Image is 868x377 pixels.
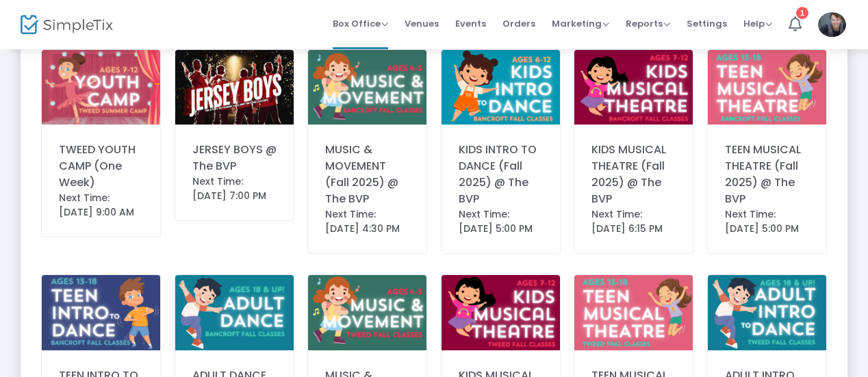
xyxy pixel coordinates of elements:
[743,17,772,30] span: Help
[442,50,560,125] img: 63890698552596428618.png
[725,142,809,207] div: TEEN MUSICAL THEATRE (Fall 2025) @ The BVP
[192,174,277,203] div: Next Time: [DATE] 7:00 PM
[175,275,294,350] img: 63890696213075266222.png
[325,142,409,207] div: MUSIC & MOVEMENT (Fall 2025) @ The BVP
[796,7,808,19] div: 1
[442,275,560,350] img: 63890691619221785824.png
[308,50,426,125] img: 63890698826407377217.png
[574,275,693,350] img: 63890691181093781025.png
[687,6,727,41] span: Settings
[725,207,809,236] div: Next Time: [DATE] 5:00 PM
[708,50,826,125] img: 63890697455911094720.png
[459,207,543,236] div: Next Time: [DATE] 5:00 PM
[192,142,277,174] div: JERSEY BOYS @ The BVP
[455,6,486,41] span: Events
[502,6,535,41] span: Orders
[459,142,543,207] div: KIDS INTRO TO DANCE (Fall 2025) @ The BVP
[626,17,670,30] span: Reports
[591,142,676,207] div: KIDS MUSICAL THEATRE (Fall 2025) @ The BVP
[42,275,160,350] img: 63890696929344861221.png
[552,17,609,30] span: Marketing
[42,50,160,125] img: 63875005041076159614.png
[708,275,826,350] img: 638906309859119656YoungCoGraphics.png
[325,207,409,236] div: Next Time: [DATE] 4:30 PM
[405,6,439,41] span: Venues
[59,191,143,220] div: Next Time: [DATE] 9:00 AM
[591,207,676,236] div: Next Time: [DATE] 6:15 PM
[59,142,143,191] div: TWEED YOUTH CAMP (One Week)
[333,17,388,30] span: Box Office
[574,50,693,125] img: 63890698059024343919.png
[175,50,294,125] img: 6387205538855590882025SeasonGraphics-2.png
[308,275,426,350] img: 63890692639670050723.png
